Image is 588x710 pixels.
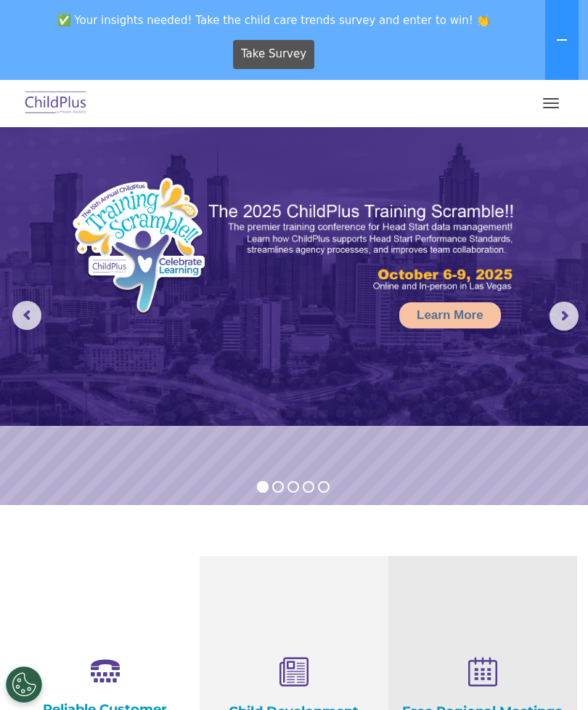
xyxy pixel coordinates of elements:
[233,40,315,69] a: Take Survey
[399,302,501,328] a: Learn More
[6,666,42,703] button: Cookies Settings
[22,86,90,121] img: ChildPlus by Procare Solutions
[6,6,542,34] span: ✅ Your insights needed! Take the child care trends survey and enter to win! 👏
[241,41,306,67] span: Take Survey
